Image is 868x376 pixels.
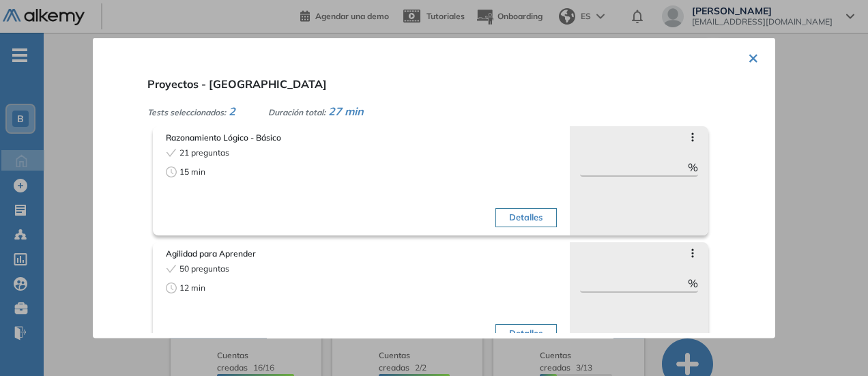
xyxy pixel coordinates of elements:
[166,247,557,259] span: Agilidad para Aprender
[328,104,364,117] span: 27 min
[166,131,557,143] span: Razonamiento Lógico - Básico
[268,106,325,117] span: Duración total:
[147,106,226,117] span: Tests seleccionados:
[166,147,177,158] span: check
[166,166,177,177] span: clock-circle
[229,104,235,117] span: 2
[179,262,229,274] span: 50 preguntas
[688,274,698,291] span: %
[166,282,177,293] span: clock-circle
[688,158,698,175] span: %
[147,76,327,90] span: Proyectos - [GEOGRAPHIC_DATA]
[179,281,205,293] span: 12 min
[179,146,229,158] span: 21 preguntas
[495,324,556,343] button: Detalles
[166,263,177,274] span: check
[179,165,205,177] span: 15 min
[495,208,556,227] button: Detalles
[748,43,759,70] button: ×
